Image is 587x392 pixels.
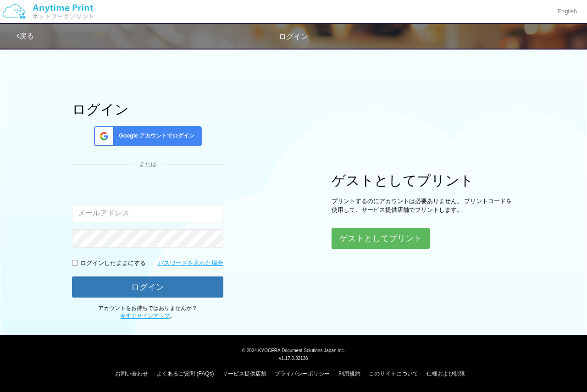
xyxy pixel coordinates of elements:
[426,370,465,377] a: 仕様および制限
[332,173,515,188] h1: ゲストとしてプリント
[72,276,223,298] button: ログイン
[120,313,175,319] span: 。
[158,259,223,268] a: パスワードを忘れた場合
[115,370,148,377] a: お問い合わせ
[222,370,266,377] a: サービス提供店舗
[115,132,194,140] span: Google アカウントでログイン
[279,355,308,361] span: v1.17.0.32136
[72,102,223,117] h1: ログイン
[156,370,214,377] a: よくあるご質問 (FAQs)
[332,197,515,214] p: プリントするのにアカウントは必要ありません。 プリントコードを使用して、サービス提供店舗でプリントします。
[72,160,223,169] div: または
[338,370,360,377] a: 利用規約
[275,370,330,377] a: プライバシーポリシー
[369,370,418,377] a: このサイトについて
[332,228,430,249] button: ゲストとしてプリント
[72,304,223,320] p: アカウントをお持ちではありませんか？
[17,32,34,40] a: 戻る
[72,204,223,222] input: メールアドレス
[120,313,170,319] a: 今すぐサインアップ
[80,259,146,268] p: ログインしたままにする
[279,33,308,40] span: ログイン
[242,347,345,353] span: © 2024 KYOCERA Document Solutions Japan Inc.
